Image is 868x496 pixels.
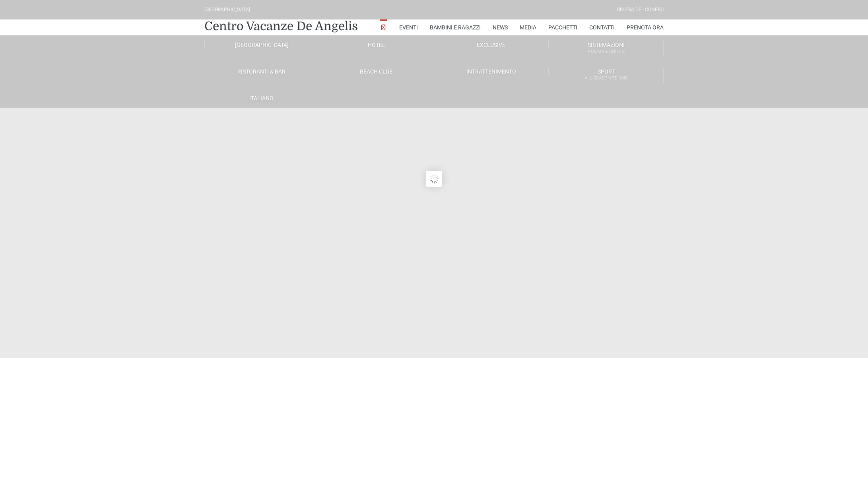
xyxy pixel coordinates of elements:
[399,19,418,35] a: Eventi
[589,19,615,35] a: Contatti
[249,95,274,101] span: Italiano
[520,19,536,35] a: Media
[548,19,577,35] a: Pacchetti
[319,68,434,75] a: Beach Club
[627,19,664,35] a: Prenota Ora
[204,18,358,34] a: Centro Vacanze De Angelis
[549,68,664,83] a: SportAll Season Tennis
[204,95,319,102] a: Italiano
[430,19,481,35] a: Bambini e Ragazzi
[319,41,434,48] a: Hotel
[549,41,664,56] a: SistemazioniRooms & Suites
[549,48,663,55] small: Rooms & Suites
[204,6,250,14] div: [GEOGRAPHIC_DATA]
[434,41,549,48] a: Exclusive
[204,41,319,48] a: [GEOGRAPHIC_DATA]
[493,19,508,35] a: News
[617,6,664,14] div: Riviera Del Conero
[434,68,549,75] a: Intrattenimento
[204,68,319,75] a: Ristoranti & Bar
[549,74,663,82] small: All Season Tennis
